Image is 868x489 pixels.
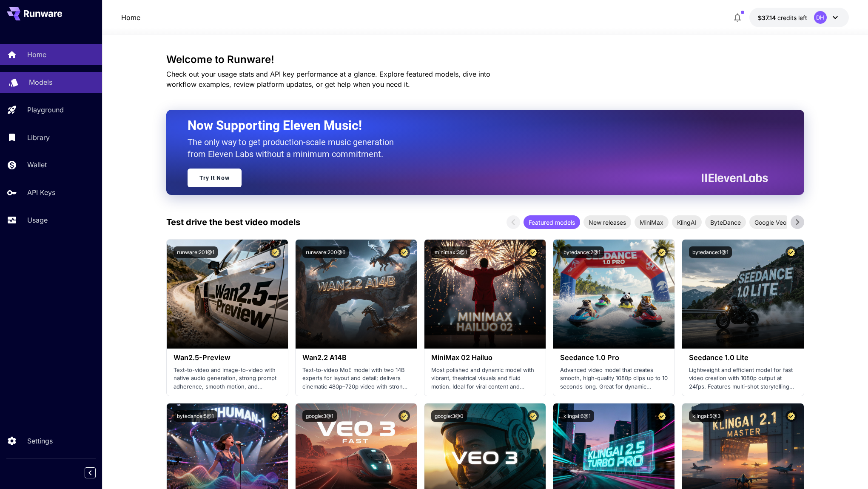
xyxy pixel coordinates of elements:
[174,366,281,391] p: Text-to-video and image-to-video with native audio generation, strong prompt adherence, smooth mo...
[166,70,490,89] span: Check out your usage stats and API key performance at a glance. Explore featured models, dive int...
[524,215,580,229] div: Featured models
[27,132,50,143] p: Library
[749,8,849,27] button: $37.14195DH
[302,366,410,391] p: Text-to-video MoE model with two 14B experts for layout and detail; delivers cinematic 480p–720p ...
[689,354,797,362] h3: Seedance 1.0 Lite
[583,218,631,227] span: New releases
[302,354,410,362] h3: Wan2.2 A14B
[672,215,702,229] div: KlingAI
[431,246,470,258] button: minimax:3@1
[431,366,539,391] p: Most polished and dynamic model with vibrant, theatrical visuals and fluid motion. Ideal for vira...
[302,410,337,422] button: google:3@1
[689,410,724,422] button: klingai:5@3
[777,14,807,21] span: credits left
[682,240,803,349] img: alt
[527,246,539,258] button: Certified Model – Vetted for best performance and includes a commercial license.
[174,246,218,258] button: runware:201@1
[91,465,102,480] div: Collapse sidebar
[27,105,64,115] p: Playground
[398,410,410,422] button: Certified Model – Vetted for best performance and includes a commercial license.
[758,13,807,22] div: $37.14195
[27,187,55,197] p: API Keys
[166,216,300,229] p: Test drive the best video models
[749,218,791,227] span: Google Veo
[29,77,52,87] p: Models
[85,467,96,478] button: Collapse sidebar
[188,117,762,134] h2: Now Supporting Eleven Music!
[431,354,539,362] h3: MiniMax 02 Hailuo
[635,218,669,227] span: MiniMax
[27,160,47,170] p: Wallet
[431,410,467,422] button: google:3@0
[167,240,288,349] img: alt
[527,410,539,422] button: Certified Model – Vetted for best performance and includes a commercial license.
[174,354,281,362] h3: Wan2.5-Preview
[635,215,669,229] div: MiniMax
[705,215,746,229] div: ByteDance
[424,240,546,349] img: alt
[188,136,400,160] p: The only way to get production-scale music generation from Eleven Labs without a minimum commitment.
[121,12,140,23] nav: breadcrumb
[583,215,631,229] div: New releases
[656,410,668,422] button: Certified Model – Vetted for best performance and includes a commercial license.
[560,246,604,258] button: bytedance:2@1
[672,218,702,227] span: KlingAI
[524,218,580,227] span: Featured models
[270,410,281,422] button: Certified Model – Vetted for best performance and includes a commercial license.
[689,366,797,391] p: Lightweight and efficient model for fast video creation with 1080p output at 24fps. Features mult...
[553,240,674,349] img: alt
[814,11,827,24] div: DH
[749,215,791,229] div: Google Veo
[27,49,46,60] p: Home
[689,246,732,258] button: bytedance:1@1
[302,246,349,258] button: runware:200@6
[785,410,797,422] button: Certified Model – Vetted for best performance and includes a commercial license.
[270,246,281,258] button: Certified Model – Vetted for best performance and includes a commercial license.
[758,14,777,21] span: $37.14
[27,215,48,225] p: Usage
[398,246,410,258] button: Certified Model – Vetted for best performance and includes a commercial license.
[166,54,804,66] h3: Welcome to Runware!
[560,354,668,362] h3: Seedance 1.0 Pro
[121,12,140,23] a: Home
[785,246,797,258] button: Certified Model – Vetted for best performance and includes a commercial license.
[656,246,668,258] button: Certified Model – Vetted for best performance and includes a commercial license.
[560,366,668,391] p: Advanced video model that creates smooth, high-quality 1080p clips up to 10 seconds long. Great f...
[560,410,594,422] button: klingai:6@1
[27,436,53,446] p: Settings
[174,410,217,422] button: bytedance:5@1
[705,218,746,227] span: ByteDance
[188,169,242,187] a: Try It Now
[296,240,417,349] img: alt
